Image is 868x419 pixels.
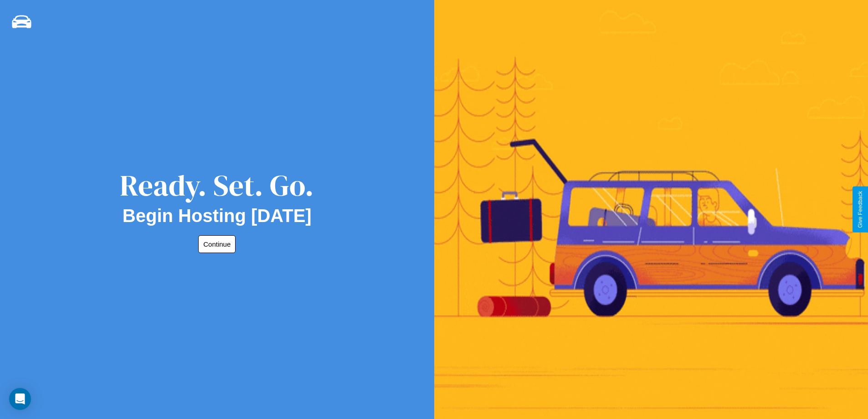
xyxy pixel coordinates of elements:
div: Ready. Set. Go. [120,165,314,206]
div: Give Feedback [857,191,863,228]
h2: Begin Hosting [DATE] [123,206,312,226]
button: Continue [198,235,236,253]
div: Open Intercom Messenger [9,388,31,410]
